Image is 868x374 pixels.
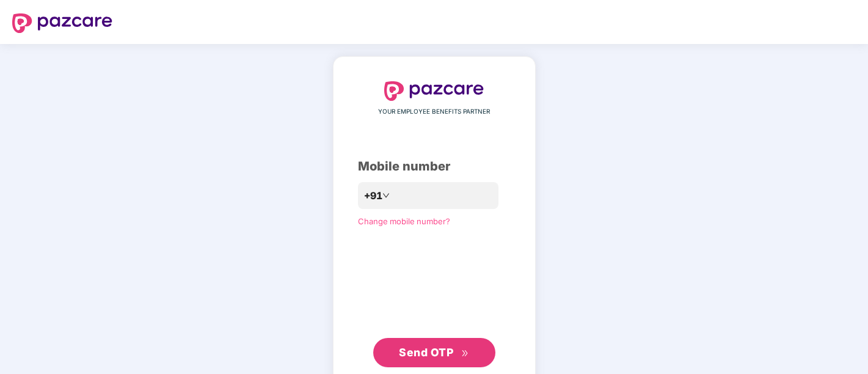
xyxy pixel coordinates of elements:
a: Change mobile number? [358,216,450,226]
img: logo [12,13,112,33]
img: logo [384,81,484,101]
span: YOUR EMPLOYEE BENEFITS PARTNER [378,107,490,117]
span: +91 [364,188,382,204]
div: Mobile number [358,157,511,176]
span: double-right [461,350,469,358]
button: Send OTPdouble-right [373,338,495,367]
span: down [382,192,390,199]
span: Send OTP [399,346,453,359]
